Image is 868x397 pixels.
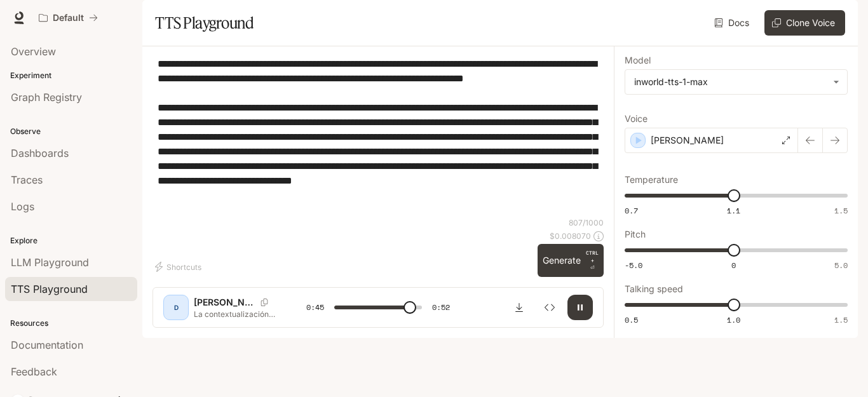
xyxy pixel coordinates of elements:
span: 1.5 [834,314,848,325]
button: Copy Voice ID [255,299,273,306]
span: 0.7 [625,205,638,216]
span: 0 [731,260,736,271]
button: Download audio [506,295,532,320]
p: Model [625,56,651,65]
p: La contextualización también es un principio orientador para el diseño y la selección de estrateg... [194,309,276,320]
p: Pitch [625,230,646,239]
p: [PERSON_NAME] [651,134,724,147]
p: Voice [625,114,648,123]
a: Docs [712,10,754,36]
button: Inspect [537,295,562,320]
div: D [166,297,186,318]
span: 1.1 [727,205,740,216]
h1: TTS Playground [155,10,254,36]
div: inworld-tts-1-max [625,70,847,94]
button: Shortcuts [153,257,207,277]
p: ⏎ [586,249,599,272]
p: CTRL + [586,249,599,264]
div: inworld-tts-1-max [634,76,827,88]
p: Temperature [625,175,678,184]
span: 1.0 [727,314,740,325]
button: All workspaces [33,5,104,30]
span: -5.0 [625,260,642,271]
span: 5.0 [834,260,848,271]
p: Default [53,13,84,24]
button: Clone Voice [764,10,845,36]
p: Talking speed [625,285,683,293]
p: [PERSON_NAME] [194,296,255,309]
span: 0.5 [625,314,638,325]
button: GenerateCTRL +⏎ [538,244,604,277]
span: 0:52 [432,301,450,314]
span: 1.5 [834,205,848,216]
span: 0:45 [306,301,324,314]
